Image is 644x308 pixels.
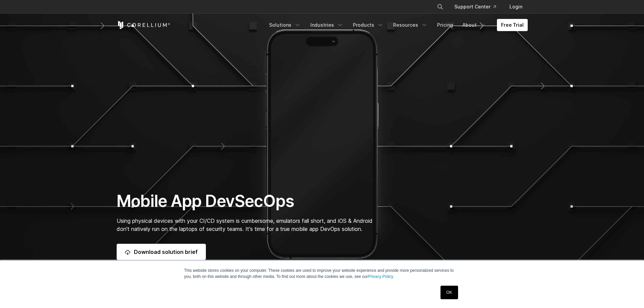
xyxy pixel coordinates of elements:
[306,19,348,31] a: Industries
[117,21,170,29] a: Corellium Home
[449,1,501,13] a: Support Center
[440,286,458,299] a: OK
[497,19,528,31] a: Free Trial
[434,1,446,13] button: Search
[117,191,386,211] h1: Mobile App DevSecOps
[184,267,460,280] p: This website stores cookies on your computer. These cookies are used to improve your website expe...
[117,217,373,232] span: Using physical devices with your CI/CD system is cumbersome, emulators fall short, and iOS & Andr...
[368,274,394,279] a: Privacy Policy.
[349,19,388,31] a: Products
[429,1,528,13] div: Navigation Menu
[433,19,457,31] a: Pricing
[117,244,206,260] a: Download solution brief
[504,1,528,13] a: Login
[389,19,432,31] a: Resources
[265,19,528,31] div: Navigation Menu
[265,19,305,31] a: Solutions
[458,19,490,31] a: About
